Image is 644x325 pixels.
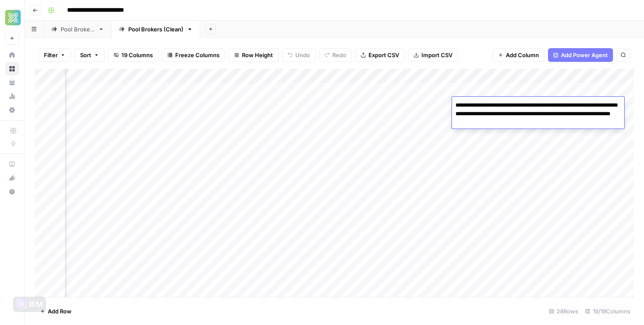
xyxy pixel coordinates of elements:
button: Add Column [492,48,545,62]
a: Pool Brokers [44,21,111,38]
span: Row Height [242,51,273,59]
button: Sort [74,48,105,62]
button: Add Row [35,304,77,318]
span: 19 Columns [121,51,153,59]
button: Row Height [229,48,279,62]
span: Sort [80,51,91,59]
button: Workspace: Xponent21 [5,7,19,28]
a: Home [5,48,19,62]
button: What's new? [5,171,19,185]
button: Add Power Agent [548,48,613,62]
span: Import CSV [421,51,452,59]
a: Settings [5,103,19,117]
div: Pool Brokers [61,25,95,34]
a: Your Data [5,76,19,89]
a: Browse [5,62,19,76]
span: Filter [44,51,58,59]
div: 19/19 Columns [582,304,634,318]
a: Usage [5,89,19,103]
span: Freeze Columns [175,51,220,59]
span: Add Power Agent [561,51,608,59]
span: Redo [332,51,346,59]
button: Import CSV [408,48,458,62]
button: Help + Support [5,185,19,199]
div: 28 Rows [545,304,582,318]
button: Undo [282,48,316,62]
span: Export CSV [368,51,399,59]
div: What's new? [6,172,19,184]
div: Pool Brokers (Clean) [128,25,183,34]
span: Add Row [48,307,71,316]
a: Pool Brokers (Clean) [111,21,200,38]
button: Export CSV [355,48,405,62]
button: Redo [319,48,352,62]
img: Xponent21 Logo [5,10,21,25]
div: ⌘M [28,300,43,309]
button: Freeze Columns [162,48,225,62]
button: Filter [38,48,71,62]
span: Add Column [506,51,539,59]
a: AirOps Academy [5,157,19,171]
span: Undo [295,51,310,59]
button: 19 Columns [108,48,158,62]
